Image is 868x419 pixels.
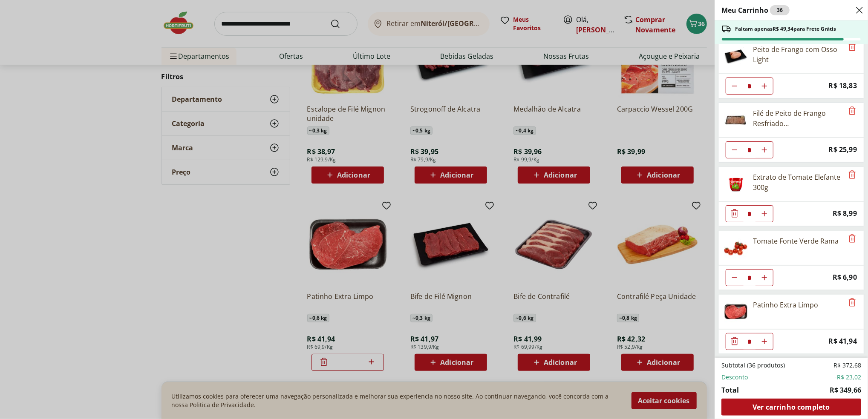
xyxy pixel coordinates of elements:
[829,80,857,92] span: R$ 18,83
[753,108,843,129] div: Filé de Peito de Frango Resfriado [GEOGRAPHIC_DATA]
[726,205,743,222] button: Diminuir Quantidade
[833,208,857,219] span: R$ 8,99
[830,385,861,395] span: R$ 349,66
[833,361,861,370] span: R$ 372,68
[743,142,756,158] input: Quantidade Atual
[743,78,756,94] input: Quantidade Atual
[726,77,743,95] button: Diminuir Quantidade
[743,333,756,350] input: Quantidade Atual
[756,77,773,95] button: Aumentar Quantidade
[735,26,836,32] span: Faltam apenas R$ 49,34 para Frete Grátis
[833,272,857,283] span: R$ 6,90
[726,269,743,286] button: Diminuir Quantidade
[756,205,773,222] button: Aumentar Quantidade
[743,206,756,222] input: Quantidade Atual
[753,172,843,192] div: Extrato de Tomate Elefante 300g
[753,404,830,410] span: Ver carrinho completo
[753,44,843,65] div: Peito de Frango com Osso Light
[770,5,790,15] div: 36
[847,298,857,308] button: Remove
[756,333,773,350] button: Aumentar Quantidade
[724,172,748,196] img: Principal
[721,385,739,395] span: Total
[753,236,839,246] div: Tomate Fonte Verde Rama
[835,373,861,382] span: -R$ 23,02
[847,170,857,180] button: Remove
[721,373,748,382] span: Desconto
[847,42,857,52] button: Remove
[726,333,743,350] button: Diminuir Quantidade
[829,336,857,347] span: R$ 41,94
[724,300,748,324] img: Patinho Extra Limpo
[756,141,773,158] button: Aumentar Quantidade
[847,106,857,116] button: Remove
[721,399,861,416] a: Ver carrinho completo
[753,300,818,310] div: Patinho Extra Limpo
[756,269,773,286] button: Aumentar Quantidade
[721,5,790,15] h2: Meu Carrinho
[829,144,857,155] span: R$ 25,99
[847,234,857,244] button: Remove
[724,108,748,132] img: Filé de Peito de Frango Resfriado Tamanho Família
[726,141,743,158] button: Diminuir Quantidade
[743,270,756,286] input: Quantidade Atual
[724,44,748,68] img: Principal
[721,361,785,370] span: Subtotal (36 produtos)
